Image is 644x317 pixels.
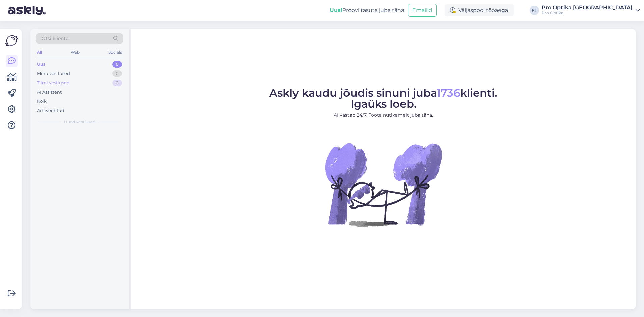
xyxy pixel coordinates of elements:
[64,119,95,125] span: Uued vestlused
[445,4,514,16] div: Väljaspool tööaega
[542,5,633,10] div: Pro Optika [GEOGRAPHIC_DATA]
[42,35,68,42] span: Otsi kliente
[37,61,46,68] div: Uus
[36,48,43,57] div: All
[37,70,70,77] div: Minu vestlused
[323,124,444,245] img: No Chat active
[112,80,122,86] div: 0
[408,4,437,17] button: Emailid
[69,48,81,57] div: Web
[37,107,64,114] div: Arhiveeritud
[269,86,497,110] span: Askly kaudu jõudis sinuni juba klienti. Igaüks loeb.
[437,86,460,99] span: 1736
[542,5,640,16] a: Pro Optika [GEOGRAPHIC_DATA]Pro Optika
[107,48,123,57] div: Socials
[37,98,47,105] div: Kõik
[112,70,122,77] div: 0
[542,10,633,16] div: Pro Optika
[37,89,62,96] div: AI Assistent
[330,6,405,14] div: Proovi tasuta juba täna:
[330,7,342,13] b: Uus!
[37,80,70,86] div: Tiimi vestlused
[530,6,539,15] div: PT
[112,61,122,68] div: 0
[269,112,497,119] p: AI vastab 24/7. Tööta nutikamalt juba täna.
[5,34,18,47] img: Askly Logo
